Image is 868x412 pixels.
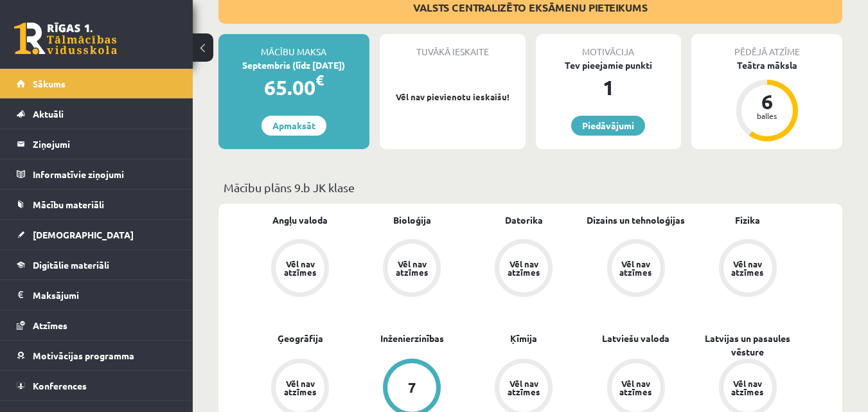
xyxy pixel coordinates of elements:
[17,129,177,159] a: Ziņojumi
[261,116,326,136] a: Apmaksāt
[14,22,117,55] a: Rīgas 1. Tālmācības vidusskola
[580,239,692,300] a: Vēl nav atzīmes
[735,213,760,227] a: Fizika
[536,34,682,58] div: Motivācija
[244,239,356,300] a: Vēl nav atzīmes
[380,34,526,58] div: Tuvākā ieskaite
[506,260,542,276] div: Vēl nav atzīmes
[691,58,842,143] a: Teātra māksla 6 balles
[272,213,328,227] a: Angļu valoda
[413,1,648,14] a: VALSTS CENTRALIZĒTO EKSĀMENU PIETEIKUMS
[510,332,537,345] a: Ķīmija
[33,108,64,120] span: Aktuāli
[618,379,654,396] div: Vēl nav atzīmes
[386,91,519,103] p: Vēl nav pievienotu ieskaišu!
[33,380,87,391] span: Konferences
[691,34,842,58] div: Pēdējā atzīme
[356,239,468,300] a: Vēl nav atzīmes
[505,213,543,227] a: Datorika
[33,199,104,210] span: Mācību materiāli
[587,213,685,227] a: Dizains un tehnoloģijas
[602,332,669,345] a: Latviešu valoda
[17,280,177,310] a: Maksājumi
[17,310,177,340] a: Atzīmes
[692,239,804,300] a: Vēl nav atzīmes
[468,239,580,300] a: Vēl nav atzīmes
[218,72,369,103] div: 65.00
[282,379,318,396] div: Vēl nav atzīmes
[506,379,542,396] div: Vēl nav atzīmes
[33,280,177,310] legend: Maksājumi
[17,250,177,280] a: Digitālie materiāli
[394,260,430,276] div: Vēl nav atzīmes
[17,69,177,98] a: Sākums
[536,58,682,72] div: Tev pieejamie punkti
[33,129,177,159] legend: Ziņojumi
[33,319,67,331] span: Atzīmes
[393,213,431,227] a: Bioloģija
[618,260,654,276] div: Vēl nav atzīmes
[17,341,177,370] a: Motivācijas programma
[17,371,177,400] a: Konferences
[218,58,369,72] div: Septembris (līdz [DATE])
[218,34,369,58] div: Mācību maksa
[730,260,766,276] div: Vēl nav atzīmes
[536,72,682,103] div: 1
[282,260,318,276] div: Vēl nav atzīmes
[33,350,134,361] span: Motivācijas programma
[33,259,109,271] span: Digitālie materiāli
[17,99,177,129] a: Aktuāli
[692,332,804,359] a: Latvijas un pasaules vēsture
[380,332,444,345] a: Inženierzinības
[748,112,786,120] div: balles
[33,159,177,189] legend: Informatīvie ziņojumi
[17,220,177,249] a: [DEMOGRAPHIC_DATA]
[33,78,66,89] span: Sākums
[571,116,645,136] a: Piedāvājumi
[748,91,786,112] div: 6
[17,190,177,219] a: Mācību materiāli
[315,71,324,89] span: €
[691,58,842,72] div: Teātra māksla
[17,159,177,189] a: Informatīvie ziņojumi
[33,229,134,240] span: [DEMOGRAPHIC_DATA]
[224,179,837,196] p: Mācību plāns 9.b JK klase
[278,332,323,345] a: Ģeogrāfija
[730,379,766,396] div: Vēl nav atzīmes
[408,381,416,395] div: 7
